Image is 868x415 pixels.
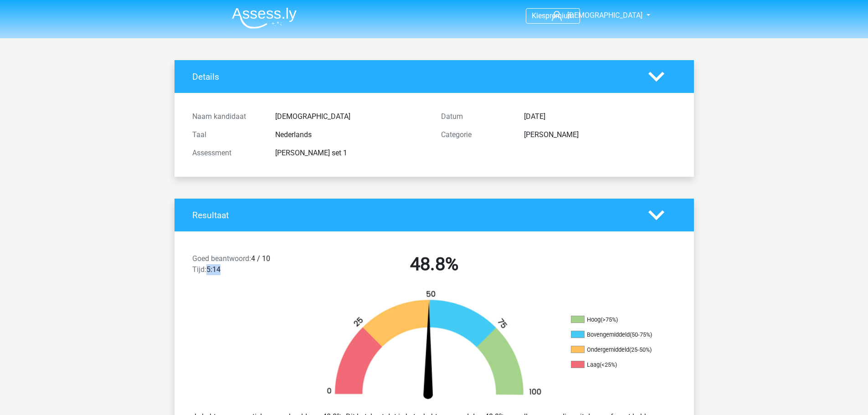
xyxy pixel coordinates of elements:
div: [DATE] [517,111,683,122]
div: (>75%) [601,316,618,323]
h4: Resultaat [192,210,635,220]
img: Assessly [232,7,297,29]
h4: Details [192,72,635,82]
div: Taal [185,129,268,140]
a: [DEMOGRAPHIC_DATA] [548,10,643,21]
div: 4 / 10 5:14 [185,253,310,279]
li: Laag [571,361,662,369]
div: Naam kandidaat [185,111,268,122]
li: Hoog [571,316,662,324]
span: Tijd: [192,265,206,274]
li: Ondergemiddeld [571,346,662,354]
h2: 48.8% [317,253,552,275]
div: Nederlands [268,129,434,140]
span: Kies [532,11,545,20]
div: Categorie [434,129,517,140]
div: (<25%) [600,361,617,368]
div: [PERSON_NAME] set 1 [268,148,434,159]
div: Assessment [185,148,268,159]
div: (50-75%) [630,331,652,338]
img: 49.665a6aaa5ec6.png [311,290,557,404]
span: premium [545,11,574,20]
a: Kiespremium [526,10,580,22]
div: (25-50%) [629,346,652,353]
div: [PERSON_NAME] [517,129,683,140]
li: Bovengemiddeld [571,331,662,339]
span: Goed beantwoord: [192,254,251,263]
div: Datum [434,111,517,122]
span: [DEMOGRAPHIC_DATA] [567,11,642,20]
div: [DEMOGRAPHIC_DATA] [268,111,434,122]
